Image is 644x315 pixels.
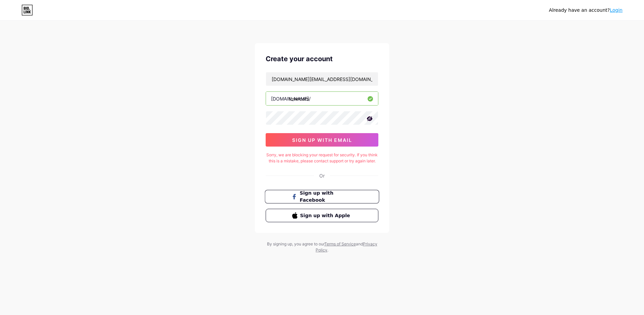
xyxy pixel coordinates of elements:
a: Login [610,7,623,13]
button: Sign up with Apple [266,209,378,222]
button: Sign up with Facebook [265,190,379,204]
input: username [266,92,378,105]
input: Email [266,72,378,86]
div: [DOMAIN_NAME]/ [271,95,311,102]
span: Sign up with Facebook [300,190,353,204]
span: Sign up with Apple [300,212,352,219]
button: sign up with email [266,133,378,147]
div: Sorry, we are blocking your request for security. If you think this is a mistake, please contact ... [266,152,378,164]
div: Create your account [266,54,378,64]
div: Already have an account? [549,7,623,14]
span: sign up with email [292,137,352,143]
div: Or [319,172,325,179]
a: Terms of Service [324,241,356,246]
div: By signing up, you agree to our and . [265,241,379,253]
a: Sign up with Facebook [266,190,378,203]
